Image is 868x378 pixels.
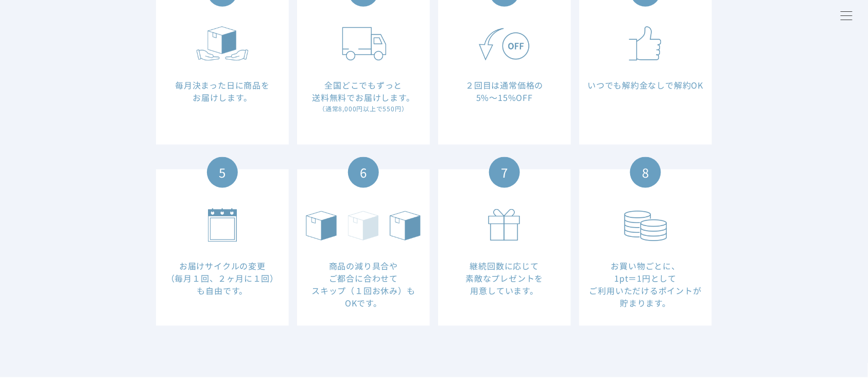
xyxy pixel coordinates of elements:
[297,104,430,114] dd: （通常8,000円以上で550円）
[446,207,563,243] img: メリット7
[164,79,281,104] dd: 毎月決まった日に商品を お届けします。
[164,25,281,62] img: メリット1
[630,157,661,188] div: 8
[587,25,704,62] img: メリット4
[446,79,563,104] dd: ２回目は通常価格の 5%〜15%OFF
[305,25,422,62] img: メリット2
[305,79,422,104] dd: 全国どこでもずっと 送料無料でお届けします。
[489,157,520,188] div: 7
[164,207,281,243] img: メリット5
[446,25,563,62] img: メリット3
[587,79,704,91] dd: いつでも解約金なしで 解約OK
[587,207,704,243] img: メリット8
[587,260,704,310] dd: お買い物ごとに、 1pt＝1円として ご利用いただけるポイントが 貯まります。
[164,260,281,297] dd: お届けサイクルの変更 （毎月１回、２ヶ月に１回）も自由です。
[207,157,238,188] div: 5
[305,207,422,243] img: メリット6
[348,157,379,188] div: 6
[446,260,563,297] dd: 継続回数に応じて 素敵なプレゼントを 用意しています。
[305,260,422,310] dd: 商品の減り具合や ご都合に合わせて スキップ（１回お休み）も OKです。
